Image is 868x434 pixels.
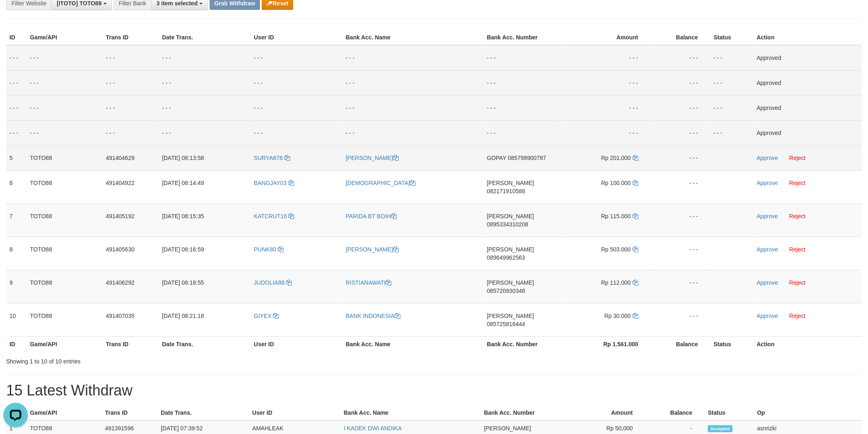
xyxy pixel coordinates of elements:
[343,336,484,352] th: Bank Acc. Name
[651,336,710,352] th: Balance
[344,425,402,432] a: I KADEK DWI ANDIKA
[754,405,862,420] th: Op
[254,180,287,186] span: BANGJAY03
[789,180,806,186] a: Reject
[560,120,651,145] td: - - -
[651,70,710,95] td: - - -
[6,120,27,145] td: - - -
[633,155,638,161] a: Copy 201000 to clipboard
[27,120,103,145] td: - - -
[484,30,560,45] th: Bank Acc. Number
[6,30,27,45] th: ID
[710,30,754,45] th: Status
[487,155,506,161] span: GOPAY
[601,180,631,186] span: Rp 100.000
[27,303,103,336] td: TOTO88
[484,70,560,95] td: - - -
[343,45,484,71] td: - - -
[6,203,27,237] td: 7
[487,254,525,261] span: Copy 089649962563 to clipboard
[346,155,399,161] a: [PERSON_NAME]
[251,45,343,71] td: - - -
[484,120,560,145] td: - - -
[789,313,806,319] a: Reject
[789,279,806,286] a: Reject
[651,120,710,145] td: - - -
[645,405,705,420] th: Balance
[254,180,294,186] a: BANGJAY03
[254,279,285,286] span: JUDOLIA88
[484,425,531,432] span: [PERSON_NAME]
[249,405,340,420] th: User ID
[251,70,343,95] td: - - -
[162,313,204,319] span: [DATE] 08:21:18
[6,170,27,203] td: 6
[601,155,631,161] span: Rp 201.000
[708,425,733,432] span: Accepted
[102,405,158,420] th: Trans ID
[6,382,862,399] h1: 15 Latest Withdraw
[346,213,397,219] a: PARIDA BT BOIH
[159,30,251,45] th: Date Trans.
[251,120,343,145] td: - - -
[340,405,481,420] th: Bank Acc. Name
[254,246,276,253] span: PUNK80
[757,279,778,286] a: Approve
[484,95,560,120] td: - - -
[6,354,356,365] div: Showing 1 to 10 of 10 entries
[601,246,631,253] span: Rp 503.000
[651,170,710,203] td: - - -
[487,213,534,219] span: [PERSON_NAME]
[754,336,862,352] th: Action
[27,270,103,303] td: TOTO88
[346,246,399,253] a: [PERSON_NAME]
[6,145,27,170] td: 5
[757,246,778,253] a: Approve
[103,70,159,95] td: - - -
[757,213,778,219] a: Approve
[508,155,546,161] span: Copy 085798900787 to clipboard
[106,213,135,219] span: 491405192
[487,246,534,253] span: [PERSON_NAME]
[162,246,204,253] span: [DATE] 08:16:59
[27,70,103,95] td: - - -
[789,213,806,219] a: Reject
[27,30,103,45] th: Game/API
[162,279,204,286] span: [DATE] 08:18:55
[27,145,103,170] td: TOTO88
[106,155,135,161] span: 491404629
[710,70,754,95] td: - - -
[343,30,484,45] th: Bank Acc. Name
[251,95,343,120] td: - - -
[3,3,28,28] button: Open LiveChat chat widget
[633,313,638,319] a: Copy 30000 to clipboard
[159,120,251,145] td: - - -
[254,246,283,253] a: PUNK80
[106,180,135,186] span: 491404922
[705,405,754,420] th: Status
[605,313,631,319] span: Rp 30.000
[484,336,560,352] th: Bank Acc. Number
[710,45,754,71] td: - - -
[651,270,710,303] td: - - -
[651,203,710,237] td: - - -
[633,213,638,219] a: Copy 115000 to clipboard
[6,303,27,336] td: 10
[27,237,103,270] td: TOTO88
[487,180,534,186] span: [PERSON_NAME]
[633,279,638,286] a: Copy 112000 to clipboard
[27,170,103,203] td: TOTO88
[254,155,290,161] a: SURYA678
[487,313,534,319] span: [PERSON_NAME]
[103,120,159,145] td: - - -
[481,405,556,420] th: Bank Acc. Number
[103,336,159,352] th: Trans ID
[6,336,27,352] th: ID
[251,30,343,45] th: User ID
[560,70,651,95] td: - - -
[254,313,272,319] span: GIYEX
[106,279,135,286] span: 491406292
[757,180,778,186] a: Approve
[601,213,631,219] span: Rp 115.000
[106,246,135,253] span: 491405630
